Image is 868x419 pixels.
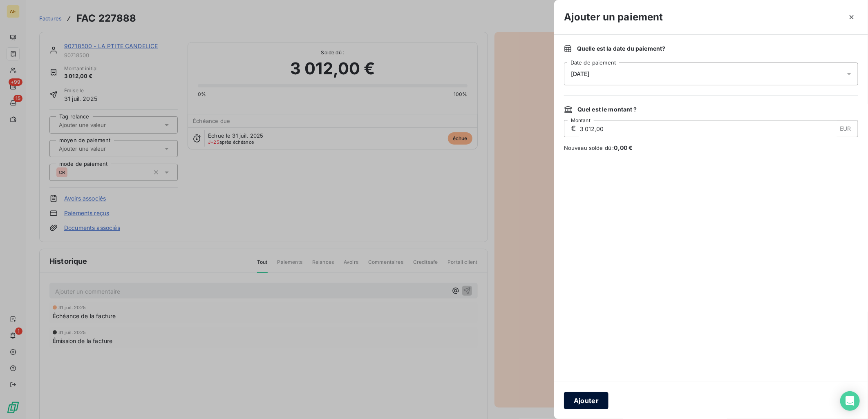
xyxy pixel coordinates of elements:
span: [DATE] [571,71,590,77]
span: Nouveau solde dû : [564,144,858,152]
span: Quelle est la date du paiement ? [577,45,666,53]
h3: Ajouter un paiement [564,10,663,25]
span: 0,00 € [614,144,633,151]
button: Ajouter [564,392,608,409]
div: Open Intercom Messenger [840,391,860,411]
span: Quel est le montant ? [577,105,637,114]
